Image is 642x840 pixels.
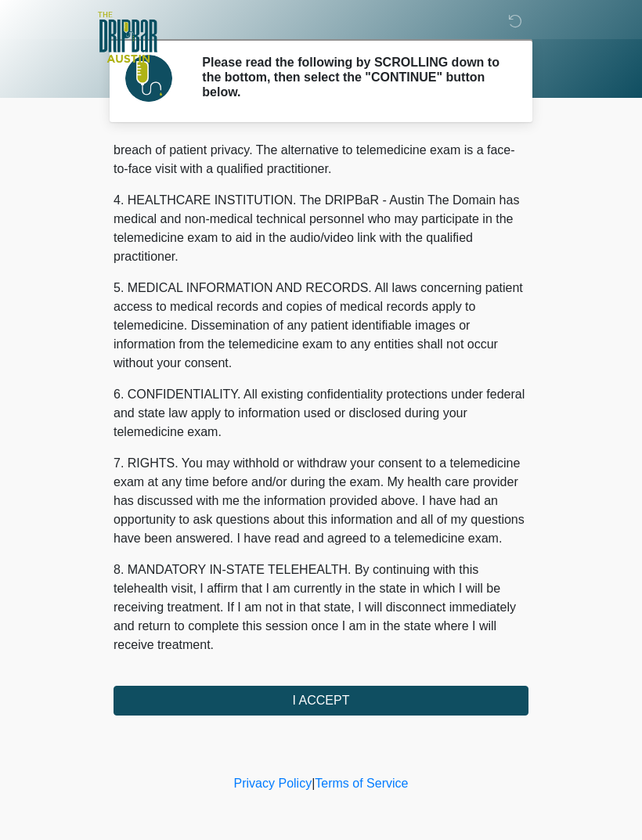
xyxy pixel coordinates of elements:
h2: Please read the following by SCROLLING down to the bottom, then select the "CONTINUE" button below. [202,55,505,100]
p: 6. CONFIDENTIALITY. All existing confidentiality protections under federal and state law apply to... [114,385,528,442]
p: 5. MEDICAL INFORMATION AND RECORDS. All laws concerning patient access to medical records and cop... [114,279,528,373]
p: 4. HEALTHCARE INSTITUTION. The DRIPBaR - Austin The Domain has medical and non-medical technical ... [114,191,528,266]
a: Privacy Policy [234,777,312,790]
a: Terms of Service [315,777,408,790]
a: | [312,777,315,790]
img: Agent Avatar [125,55,172,102]
img: The DRIPBaR - Austin The Domain Logo [98,12,157,63]
p: 7. RIGHTS. You may withhold or withdraw your consent to a telemedicine exam at any time before an... [114,454,528,548]
button: I ACCEPT [114,686,528,716]
p: 8. MANDATORY IN-STATE TELEHEALTH. By continuing with this telehealth visit, I affirm that I am cu... [114,561,528,654]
